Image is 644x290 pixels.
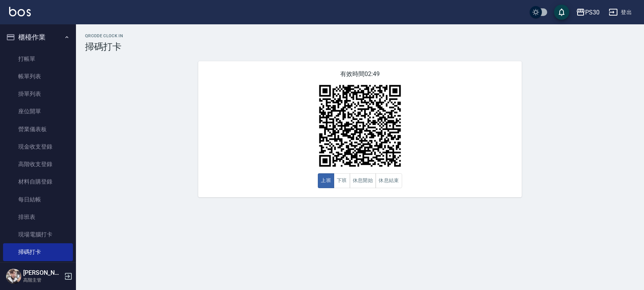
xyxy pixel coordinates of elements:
[3,68,73,85] a: 帳單列表
[9,7,31,16] img: Logo
[3,138,73,155] a: 現金收支登錄
[3,173,73,190] a: 材料自購登錄
[3,50,73,68] a: 打帳單
[606,5,635,19] button: 登出
[318,173,334,188] button: 上班
[23,277,62,284] p: 高階主管
[3,85,73,103] a: 掛單列表
[23,269,62,277] h5: [PERSON_NAME]
[376,173,402,188] button: 休息結束
[3,226,73,243] a: 現場電腦打卡
[85,41,635,52] h3: 掃碼打卡
[3,243,73,261] a: 掃碼打卡
[350,173,376,188] button: 休息開始
[3,120,73,138] a: 營業儀表板
[554,5,569,20] button: save
[585,8,600,17] div: PS30
[85,33,635,38] h2: QRcode Clock In
[334,173,350,188] button: 下班
[3,155,73,173] a: 高階收支登錄
[3,208,73,226] a: 排班表
[3,103,73,120] a: 座位開單
[198,61,522,197] div: 有效時間 02:49
[6,269,21,284] img: Person
[3,191,73,208] a: 每日結帳
[573,5,603,20] button: PS30
[3,27,73,47] button: 櫃檯作業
